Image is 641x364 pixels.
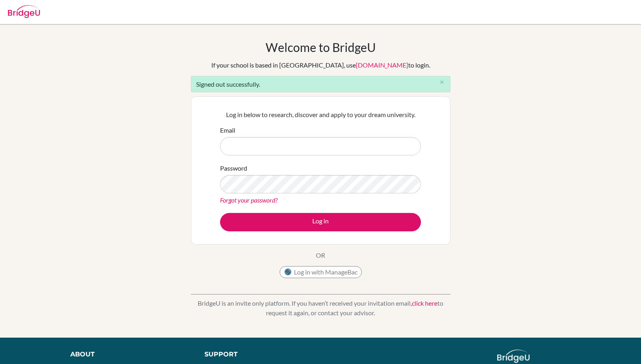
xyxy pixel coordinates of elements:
[8,5,40,18] img: Bridge-U
[220,125,235,135] label: Email
[211,60,430,70] div: If your school is based in [GEOGRAPHIC_DATA], use to login.
[204,350,312,359] div: Support
[220,213,421,231] button: Log in
[70,350,187,359] div: About
[220,196,278,204] a: Forgot your password?
[220,110,421,119] p: Log in below to research, discover and apply to your dream university.
[191,76,450,92] div: Signed out successfully.
[434,76,450,88] button: Close
[356,61,408,69] a: [DOMAIN_NAME]
[412,299,437,307] a: click here
[220,163,247,173] label: Password
[497,350,530,363] img: logo_white@2x-f4f0deed5e89b7ecb1c2cc34c3e3d731f90f0f143d5ea2071677605dd97b5244.png
[191,298,450,318] p: BridgeU is an invite only platform. If you haven’t received your invitation email, to request it ...
[280,266,362,278] button: Log in with ManageBac
[316,251,325,260] p: OR
[439,79,445,85] i: close
[266,40,376,54] h1: Welcome to BridgeU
